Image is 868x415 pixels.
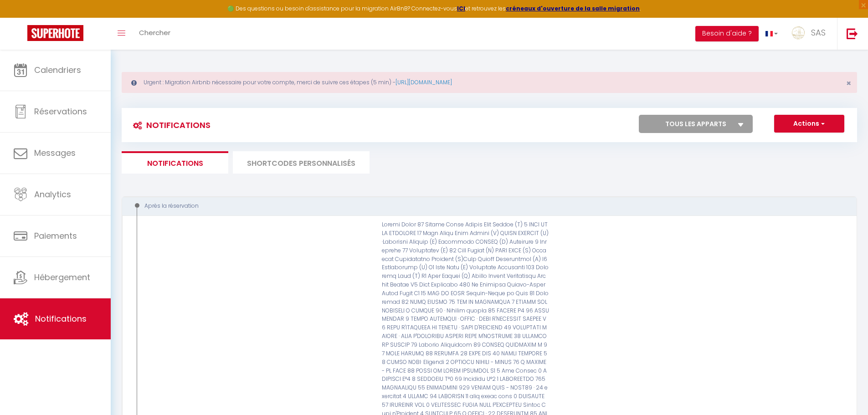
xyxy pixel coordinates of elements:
[34,230,77,241] span: Paiements
[34,64,81,76] span: Calendriers
[122,72,857,93] div: Urgent : Migration Airbnb nécessaire pour votre compte, merci de suivre ces étapes (5 min) -
[695,26,759,41] button: Besoin d'aide ?
[233,151,370,174] li: SHORTCODES PERSONNALISÉS
[7,4,35,31] button: Ouvrir le widget de chat LiveChat
[132,18,177,50] a: Chercher
[785,18,837,50] a: ... SAS
[395,78,452,86] a: [URL][DOMAIN_NAME]
[774,115,844,133] button: Actions
[128,115,211,135] h3: Notifications
[846,77,851,89] span: ×
[139,28,170,37] span: Chercher
[457,5,465,12] a: ICI
[791,26,805,40] img: ...
[34,147,76,159] span: Messages
[34,106,87,117] span: Réservations
[35,313,87,324] span: Notifications
[130,202,834,210] div: Après la réservation
[846,79,851,87] button: Close
[506,5,640,12] a: créneaux d'ouverture de la salle migration
[34,189,71,200] span: Analytics
[847,28,858,39] img: logout
[27,25,83,41] img: Super Booking
[34,272,90,283] span: Hébergement
[811,27,826,38] span: SAS
[122,151,228,174] li: Notifications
